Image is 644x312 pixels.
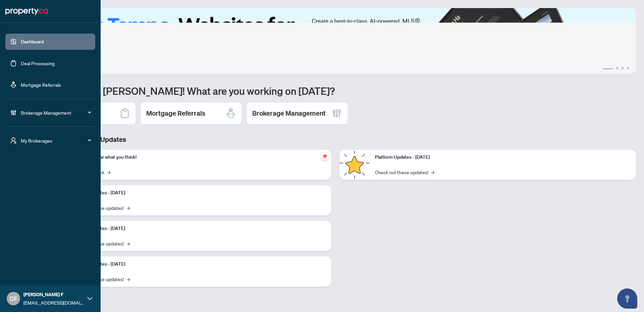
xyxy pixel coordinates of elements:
[21,109,91,116] span: Brokerage Management
[21,137,91,144] span: My Brokerages
[23,299,84,306] span: [EMAIL_ADDRESS][DOMAIN_NAME]
[375,168,434,176] a: Check out these updates!→
[35,135,636,144] h3: Brokerage & Industry Updates
[616,67,619,70] button: 2
[617,288,637,309] button: Open asap
[35,8,636,74] img: Slide 0
[70,225,326,232] p: Platform Updates - [DATE]
[375,154,631,161] p: Platform Updates - [DATE]
[107,168,110,176] span: →
[339,150,370,180] img: Platform Updates - June 23, 2025
[602,67,613,70] button: 1
[10,137,17,144] span: user-switch
[431,168,434,176] span: →
[126,204,130,211] span: →
[126,240,130,247] span: →
[146,109,205,118] h2: Mortgage Referrals
[35,84,636,97] h1: Welcome back [PERSON_NAME]! What are you working on [DATE]?
[321,152,329,160] span: pushpin
[252,109,326,118] h2: Brokerage Management
[21,60,55,66] a: Deal Processing
[126,275,130,283] span: →
[23,291,84,298] span: [PERSON_NAME] F
[10,294,17,303] span: CF
[21,82,61,88] a: Mortgage Referrals
[70,189,326,197] p: Platform Updates - [DATE]
[70,154,326,161] p: We want to hear what you think!
[621,67,624,70] button: 3
[70,261,326,268] p: Platform Updates - [DATE]
[627,67,629,70] button: 4
[5,6,48,17] img: logo
[21,39,44,45] a: Dashboard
